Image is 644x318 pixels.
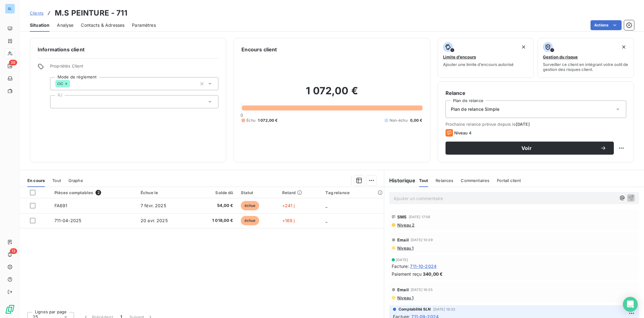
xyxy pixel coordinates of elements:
[141,190,188,195] div: Échue le
[55,99,60,105] input: Ajouter une valeur
[446,142,614,155] button: Voir
[240,113,243,118] span: 0
[5,4,15,14] div: SL
[54,190,133,195] div: Pièces comptables
[411,288,433,292] span: [DATE] 16:35
[68,178,83,183] span: Graphe
[70,81,75,87] input: Ajouter une valeur
[419,178,428,183] span: Tout
[433,307,455,311] span: [DATE] 16:33
[282,190,318,195] div: Retard
[325,190,380,195] div: Tag relance
[497,178,521,183] span: Portail client
[451,106,499,112] span: Plan de relance Simple
[623,297,638,312] div: Open Intercom Messenger
[384,177,415,184] h6: Historique
[195,217,233,224] span: 1 018,00 €
[241,190,275,195] div: Statut
[141,218,168,223] span: 20 avr. 2025
[392,271,422,277] span: Paiement reçu
[410,118,422,123] span: 0,00 €
[27,178,45,183] span: En cours
[38,46,218,53] h6: Informations client
[453,146,600,151] span: Voir
[396,258,408,262] span: [DATE]
[55,7,127,19] h3: M.S PEINTURE - 711
[397,237,409,242] span: Email
[10,248,17,254] span: 13
[461,178,489,183] span: Commentaires
[543,62,629,72] span: Surveiller ce client en intégrant votre outil de gestion des risques client.
[81,22,124,28] span: Contacts & Adresses
[57,82,63,86] span: CIC
[399,306,431,312] span: Comptabilité SLN
[446,89,626,97] h6: Relance
[325,218,327,223] span: _
[54,218,82,223] span: 711-04-2025
[423,271,443,277] span: 340,00 €
[50,63,218,72] span: Propriétés Client
[282,218,295,223] span: +169 j
[390,118,408,123] span: Non-échu
[436,178,453,183] span: Relances
[516,122,530,127] span: [DATE]
[454,130,472,135] span: Niveau 4
[195,190,233,195] div: Solde dû
[397,214,407,219] span: SMS
[246,118,255,123] span: Échu
[52,178,61,183] span: Tout
[538,38,634,78] button: Gestion du risqueSurveiller ce client en intégrant votre outil de gestion des risques client.
[96,190,101,195] span: 2
[30,22,49,28] span: Situation
[590,20,622,30] button: Actions
[241,201,259,210] span: échue
[397,287,409,292] span: Email
[409,215,431,219] span: [DATE] 17:56
[392,263,409,269] span: Facture :
[410,263,436,269] span: 711-10-2024
[438,38,534,78] button: Limite d’encoursAjouter une limite d’encours autorisé
[282,203,295,208] span: +241 j
[57,22,73,28] span: Analyse
[132,22,156,28] span: Paramètres
[54,203,68,208] span: FA691
[5,304,15,314] img: Logo LeanPay
[258,118,278,123] span: 1 072,00 €
[195,203,233,209] span: 54,00 €
[30,10,44,16] a: Clients
[543,54,578,59] span: Gestion du risque
[141,203,166,208] span: 7 févr. 2025
[241,216,259,225] span: échue
[443,54,476,59] span: Limite d’encours
[397,246,413,250] span: Niveau 1
[411,238,433,242] span: [DATE] 10:39
[443,62,514,67] span: Ajouter une limite d’encours autorisé
[325,203,327,208] span: _
[30,11,44,16] span: Clients
[241,46,277,53] h6: Encours client
[9,60,17,65] span: 36
[446,122,626,127] span: Prochaine relance prévue depuis le
[397,222,414,227] span: Niveau 2
[241,85,422,103] h2: 1 072,00 €
[397,295,413,300] span: Niveau 1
